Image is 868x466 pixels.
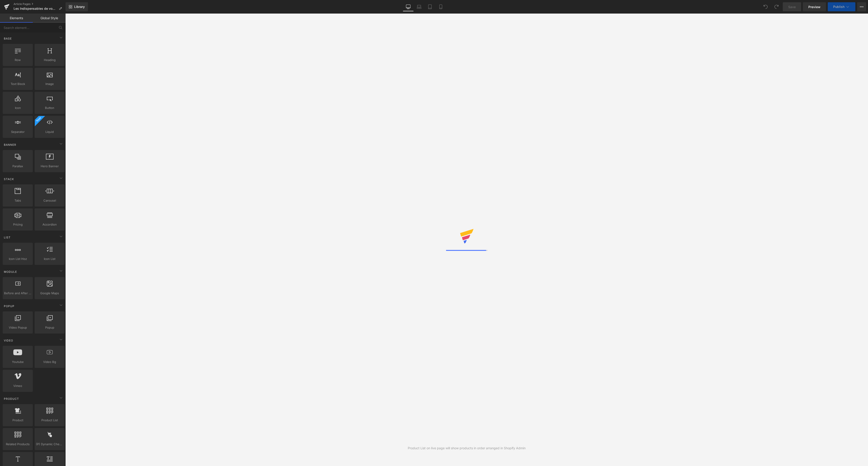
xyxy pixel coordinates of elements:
span: Icon List [36,257,63,261]
span: Publish [833,5,844,9]
span: Carousel [36,198,63,203]
span: List [3,235,11,240]
span: Video Bg [36,360,63,364]
span: Accordion [36,222,63,227]
span: (P) Dynamic Checkout Button [36,442,63,447]
button: Undo [761,2,770,11]
span: Base [3,36,12,41]
span: Tabs [4,198,31,203]
span: Video Popup [4,325,31,330]
span: Popup [3,304,15,308]
span: Button [36,106,63,110]
button: Redo [772,2,781,11]
div: Product List on live page will show products in order arranged in Shopify Admin [408,446,526,451]
a: Mobile [435,2,446,11]
span: Pricing [4,222,31,227]
span: Google Maps [36,291,63,296]
span: Separator [4,129,31,134]
span: Vimeo [4,384,31,388]
span: Product [3,397,19,401]
span: Product [4,418,31,423]
span: Liquid [36,129,63,134]
span: Parallax [4,164,31,169]
a: New Library [66,2,88,11]
button: More [857,2,866,11]
button: Publish [828,2,855,11]
span: Text Block [4,82,31,86]
a: Laptop [414,2,425,11]
span: Related Products [4,442,31,447]
span: Save [788,5,796,9]
span: Product List [36,418,63,423]
span: Icon [4,106,31,110]
span: Video [3,338,14,343]
span: Les Indispensables de vos looks rentrée 2025 [14,7,57,10]
span: Stack [3,177,14,181]
span: Heading [36,58,63,62]
span: Hero Banner [36,164,63,169]
span: Module [3,270,17,274]
a: Tablet [425,2,435,11]
span: Row [4,58,31,62]
span: Image [36,82,63,86]
a: Global Style [33,14,66,23]
span: Preview [808,5,821,9]
a: Desktop [403,2,414,11]
span: Banner [3,143,17,147]
span: Youtube [4,360,31,364]
a: Article Pages [14,2,66,6]
span: Library [74,5,85,9]
span: Before and After Images [4,291,31,296]
span: Icon List Hoz [4,257,31,261]
span: Popup [36,325,63,330]
a: Preview [803,2,826,11]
